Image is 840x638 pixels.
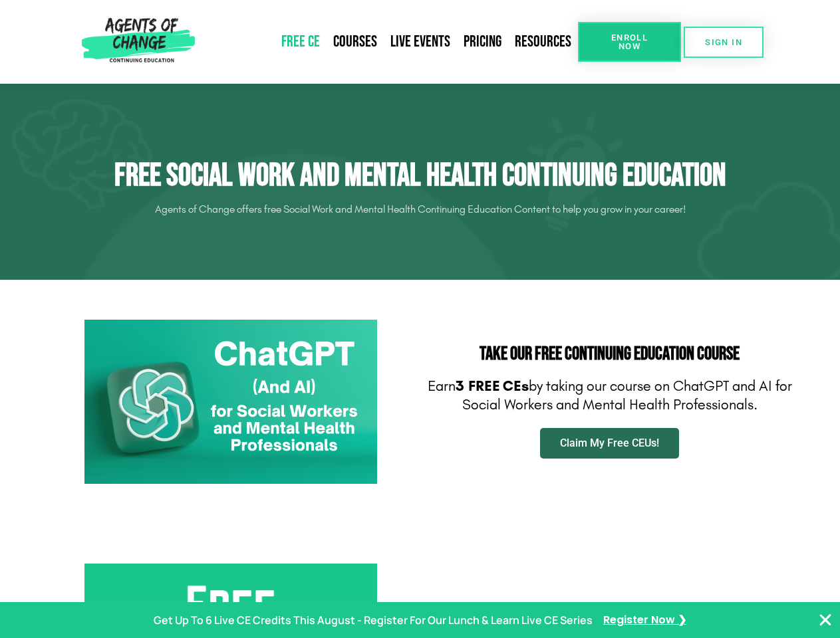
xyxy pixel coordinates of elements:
a: Live Events [384,27,457,57]
button: Close Banner [817,612,833,628]
nav: Menu [200,27,578,57]
span: Claim My Free CEUs! [560,438,659,449]
a: Resources [508,27,578,57]
a: Courses [327,27,384,57]
a: Register Now ❯ [603,611,686,630]
p: Agents of Change offers free Social Work and Mental Health Continuing Education Content to help y... [48,199,793,220]
span: Enroll Now [599,33,660,51]
h1: Free Social Work and Mental Health Continuing Education [48,157,793,195]
span: SIGN IN [705,38,742,47]
b: 3 FREE CEs [456,377,529,395]
a: Claim My Free CEUs! [540,428,679,459]
h2: Take Our FREE Continuing Education Course [427,345,793,364]
p: Get Up To 6 Live CE Credits This August - Register For Our Lunch & Learn Live CE Series [154,611,593,630]
a: SIGN IN [684,27,764,58]
a: Free CE [275,27,327,57]
p: Earn by taking our course on ChatGPT and AI for Social Workers and Mental Health Professionals. [427,377,793,415]
a: Pricing [457,27,508,57]
a: Enroll Now [578,22,681,62]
